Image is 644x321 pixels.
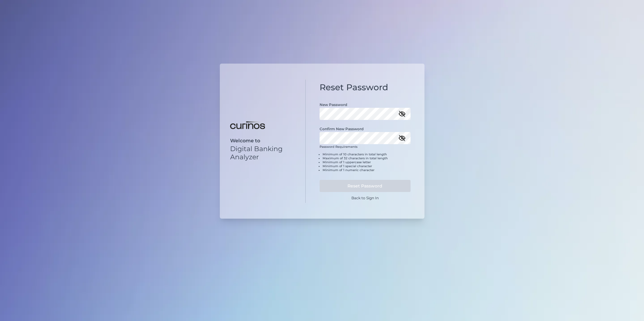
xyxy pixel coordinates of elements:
[323,168,411,172] li: Minimum of 1 numeric character
[320,145,411,177] div: Password Requirements
[230,145,295,161] p: Digital Banking Analyzer
[230,121,265,129] img: Digital Banking Analyzer
[323,152,411,156] li: Minimum of 10 characters in total length
[351,196,379,200] a: Back to Sign In
[320,180,411,192] button: Reset Password
[320,102,347,107] label: New Password
[323,160,411,164] li: Minimum of 1 uppercase letter
[320,127,364,131] label: Confirm New Password
[230,138,295,144] p: Welcome to
[320,82,411,93] h1: Reset Password
[323,164,411,168] li: Minimum of 1 special character
[323,156,411,160] li: Maximum of 32 characters in total length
